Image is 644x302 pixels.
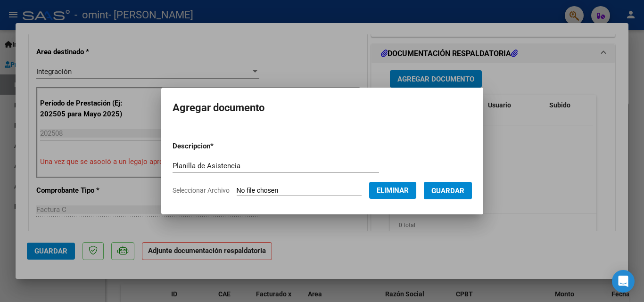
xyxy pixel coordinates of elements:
p: Descripcion [173,141,263,152]
div: Open Intercom Messenger [612,270,635,293]
h2: Agregar documento [173,99,472,117]
button: Eliminar [369,182,416,199]
button: Guardar [424,182,472,199]
span: Eliminar [377,186,409,195]
span: Guardar [431,187,464,195]
span: Seleccionar Archivo [173,187,230,194]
